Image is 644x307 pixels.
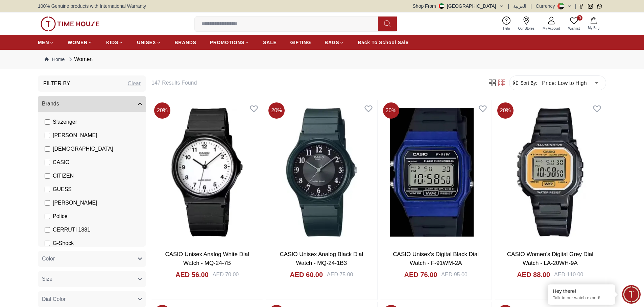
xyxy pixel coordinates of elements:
[500,26,513,31] span: Help
[597,4,602,9] a: Whatsapp
[151,100,263,245] a: CASIO Unisex Analog White Dial Watch - MQ-24-7B
[53,172,74,180] span: CITIZEN
[495,100,606,245] img: CASIO Women's Digital Grey Dial Watch - LA-20WH-9A
[45,227,50,233] input: CERRUTI 1881
[325,36,344,49] a: BAGS
[536,3,558,9] div: Currency
[151,79,479,87] h6: 147 Results Found
[290,270,323,279] h4: AED 60.00
[106,36,123,49] a: KIDS
[497,102,514,119] span: 20 %
[519,80,537,86] span: Sort By:
[53,239,74,247] span: G-Shock
[508,3,509,9] span: |
[42,275,52,283] span: Size
[290,39,311,46] span: GIFTING
[41,17,99,31] img: ...
[38,39,49,46] span: MEN
[38,251,146,267] button: Color
[53,226,90,234] span: CERRUTI 1881
[42,100,59,108] span: Brands
[393,251,479,266] a: CASIO Unisex's Digital Black Dial Watch - F-91WM-2A
[128,80,141,88] div: Clear
[512,80,537,86] button: Sort By:
[585,25,602,30] span: My Bag
[68,39,88,46] span: WOMEN
[45,56,65,63] a: Home
[165,251,249,266] a: CASIO Unisex Analog White Dial Watch - MQ-24-7B
[175,270,209,279] h4: AED 56.00
[210,39,245,46] span: PROMOTIONS
[554,271,583,279] div: AED 110.00
[588,4,593,9] a: Instagram
[516,26,537,31] span: Our Stores
[53,158,70,166] span: CASIO
[154,102,170,119] span: 20 %
[266,100,377,245] img: CASIO Unisex Analog Black Dial Watch - MQ-24-1B3
[540,26,563,31] span: My Account
[45,119,50,125] input: Slazenger
[137,39,156,46] span: UNISEX
[280,251,363,266] a: CASIO Unisex Analog Black Dial Watch - MQ-24-1B3
[137,36,161,49] a: UNISEX
[327,271,353,279] div: AED 75.00
[380,100,492,245] img: CASIO Unisex's Digital Black Dial Watch - F-91WM-2A
[622,285,641,304] div: Chat Widget
[499,15,514,32] a: Help
[507,251,593,266] a: CASIO Women's Digital Grey Dial Watch - LA-20WH-9A
[577,15,582,21] span: 0
[38,96,146,112] button: Brands
[514,15,539,32] a: Our Stores
[42,255,55,263] span: Color
[210,36,250,49] a: PROMOTIONS
[53,212,68,220] span: Police
[53,199,97,207] span: [PERSON_NAME]
[45,187,50,192] input: GUESS
[53,145,113,153] span: [DEMOGRAPHIC_DATA]
[45,241,50,246] input: G-Shock
[358,39,408,46] span: Back To School Sale
[268,102,285,119] span: 20 %
[45,214,50,219] input: Police
[404,270,437,279] h4: AED 76.00
[45,200,50,206] input: [PERSON_NAME]
[42,295,66,303] span: Dial Color
[566,26,582,31] span: Wishlist
[513,3,526,9] button: العربية
[38,271,146,287] button: Size
[68,36,93,49] a: WOMEN
[537,73,603,92] div: Price: Low to High
[575,3,576,9] span: |
[213,271,239,279] div: AED 70.00
[579,4,584,9] a: Facebook
[530,3,532,9] span: |
[45,160,50,165] input: CASIO
[383,102,399,119] span: 20 %
[441,271,467,279] div: AED 95.00
[53,185,72,193] span: GUESS
[67,55,93,63] div: Women
[45,133,50,138] input: [PERSON_NAME]
[439,3,444,9] img: United Arab Emirates
[175,36,196,49] a: BRANDS
[413,3,504,9] button: Shop From[GEOGRAPHIC_DATA]
[175,39,196,46] span: BRANDS
[45,146,50,152] input: [DEMOGRAPHIC_DATA]
[517,270,550,279] h4: AED 88.00
[38,36,54,49] a: MEN
[290,36,311,49] a: GIFTING
[53,131,97,140] span: [PERSON_NAME]
[45,173,50,179] input: CITIZEN
[38,50,606,69] nav: Breadcrumb
[53,118,77,126] span: Slazenger
[43,80,70,88] h3: Filter By
[106,39,118,46] span: KIDS
[553,295,610,301] p: Talk to our watch expert!
[325,39,339,46] span: BAGS
[38,3,146,9] span: 100% Genuine products with International Warranty
[564,15,584,32] a: 0Wishlist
